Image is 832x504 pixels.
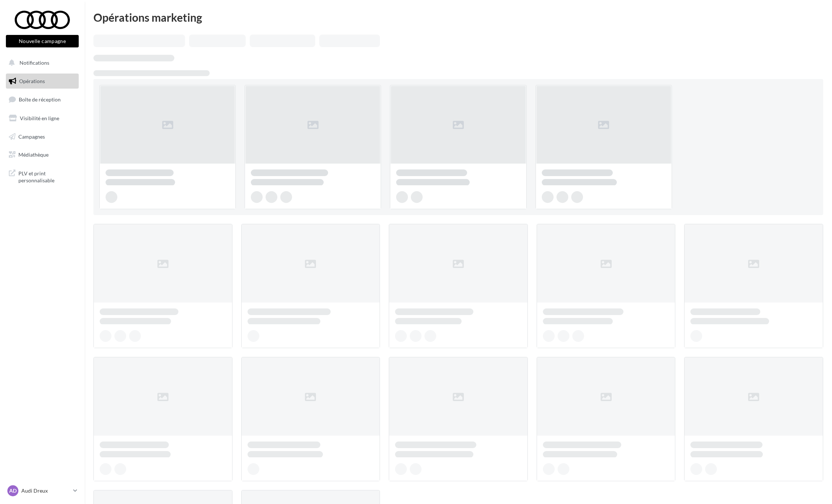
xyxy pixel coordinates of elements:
[19,96,61,103] span: Boîte de réception
[4,111,80,126] a: Visibilité en ligne
[19,60,49,66] span: Notifications
[4,92,80,107] a: Boîte de réception
[4,129,80,144] a: Campagnes
[18,151,49,158] span: Médiathèque
[18,168,76,184] span: PLV et print personnalisable
[4,147,80,162] a: Médiathèque
[6,35,79,47] button: Nouvelle campagne
[18,133,45,139] span: Campagnes
[20,115,59,121] span: Visibilité en ligne
[4,165,80,187] a: PLV et print personnalisable
[19,78,45,84] span: Opérations
[93,12,823,23] div: Opérations marketing
[21,487,70,494] p: Audi Dreux
[4,55,77,71] button: Notifications
[6,484,79,498] a: AD Audi Dreux
[9,487,17,494] span: AD
[4,74,80,89] a: Opérations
